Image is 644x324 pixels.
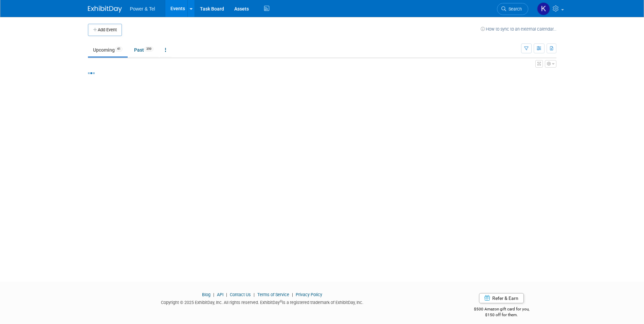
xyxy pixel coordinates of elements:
[88,72,95,74] img: loading...
[537,2,550,15] img: Kelley Hood
[479,293,524,303] a: Refer & Earn
[88,24,122,36] button: Add Event
[290,292,295,297] span: |
[130,6,155,12] span: Power & Tel
[211,292,216,297] span: |
[129,43,159,56] a: Past359
[296,292,322,297] a: Privacy Policy
[252,292,256,297] span: |
[202,292,210,297] a: Blog
[88,298,437,306] div: Copyright © 2025 ExhibitDay, Inc. All rights reserved. ExhibitDay is a registered trademark of Ex...
[224,292,229,297] span: |
[115,47,123,52] span: 41
[217,292,223,297] a: API
[506,6,522,12] span: Search
[88,6,122,13] img: ExhibitDay
[144,47,153,52] span: 359
[230,292,251,297] a: Contact Us
[280,300,282,303] sup: ®
[497,3,528,15] a: Search
[257,292,289,297] a: Terms of Service
[447,302,556,318] div: $500 Amazon gift card for you,
[447,312,556,318] div: $150 off for them.
[481,26,556,32] a: How to sync to an external calendar...
[88,43,128,56] a: Upcoming41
